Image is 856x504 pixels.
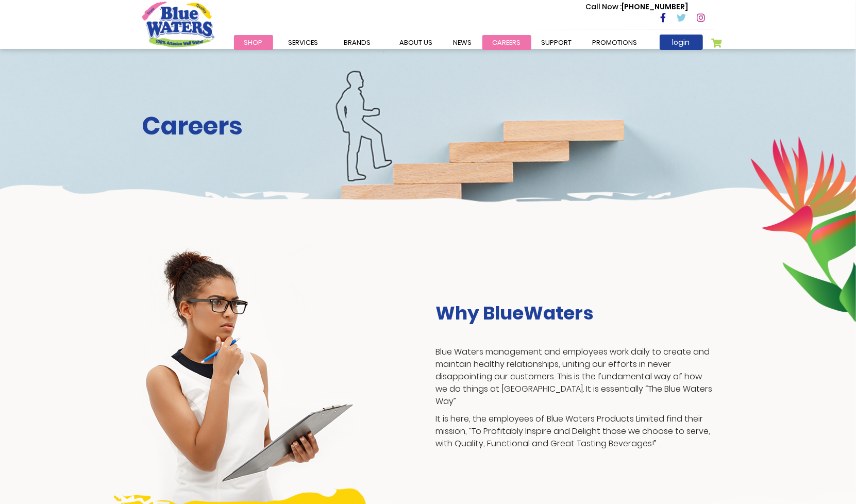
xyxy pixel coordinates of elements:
p: Blue Waters management and employees work daily to create and maintain healthy relationships, uni... [436,346,714,408]
a: Promotions [582,35,648,50]
a: News [443,35,482,50]
span: Brands [344,38,371,47]
a: support [531,35,582,50]
p: [PHONE_NUMBER] [586,2,689,12]
span: Shop [244,38,263,47]
h2: Careers [142,111,714,141]
a: store logo [142,2,214,47]
span: Services [289,38,318,47]
span: Call Now : [586,2,622,12]
a: login [660,35,703,50]
img: career-intro-leaves.png [750,136,856,322]
p: It is here, the employees of Blue Waters Products Limited find their mission, “To Profitably Insp... [436,413,714,450]
h3: Why BlueWaters [436,302,714,324]
a: about us [390,35,443,50]
a: careers [482,35,531,50]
